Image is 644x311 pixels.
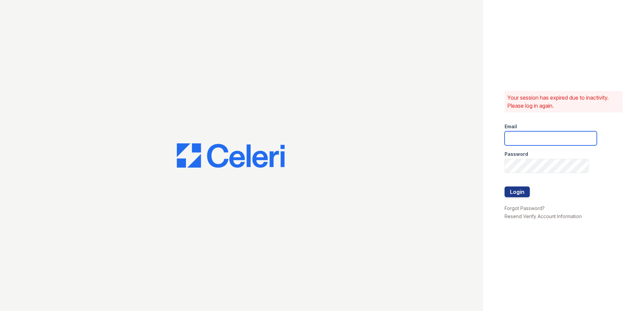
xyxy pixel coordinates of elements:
label: Email [505,123,517,130]
label: Password [505,151,528,158]
button: Login [505,186,530,197]
a: Resend Verify Account Information [505,213,582,219]
p: Your session has expired due to inactivity. Please log in again. [507,94,620,110]
img: CE_Logo_Blue-a8612792a0a2168367f1c8372b55b34899dd931a85d93a1a3d3e32e68fde9ad4.png [177,143,285,168]
a: Forgot Password? [505,205,545,211]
